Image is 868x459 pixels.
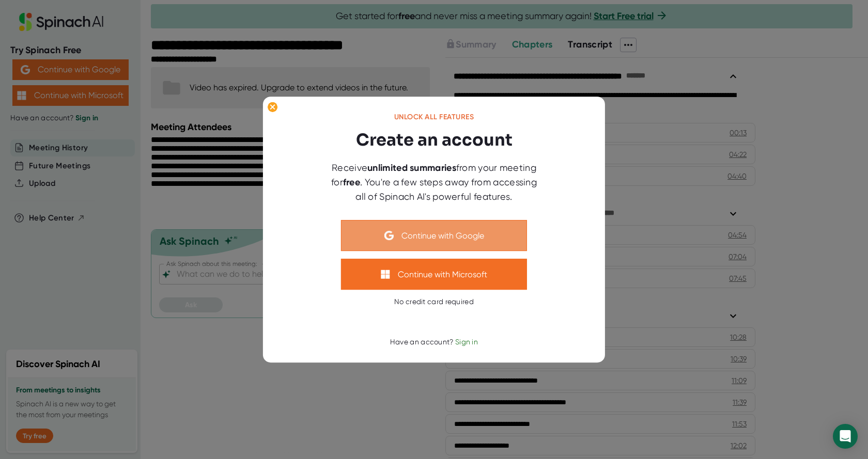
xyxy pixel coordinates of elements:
button: Continue with Microsoft [341,259,527,290]
button: Continue with Google [341,220,527,251]
b: unlimited summaries [367,162,456,173]
div: No credit card required [394,297,474,307]
img: Aehbyd4JwY73AAAAAElFTkSuQmCC [384,231,394,240]
div: Open Intercom Messenger [833,424,858,449]
div: Receive from your meeting for . You're a few steps away from accessing all of Spinach AI's powerf... [326,161,542,203]
span: Sign in [455,338,478,346]
h3: Create an account [356,128,513,152]
b: free [343,177,360,188]
div: Have an account? [390,338,478,347]
div: Unlock all features [394,113,474,122]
